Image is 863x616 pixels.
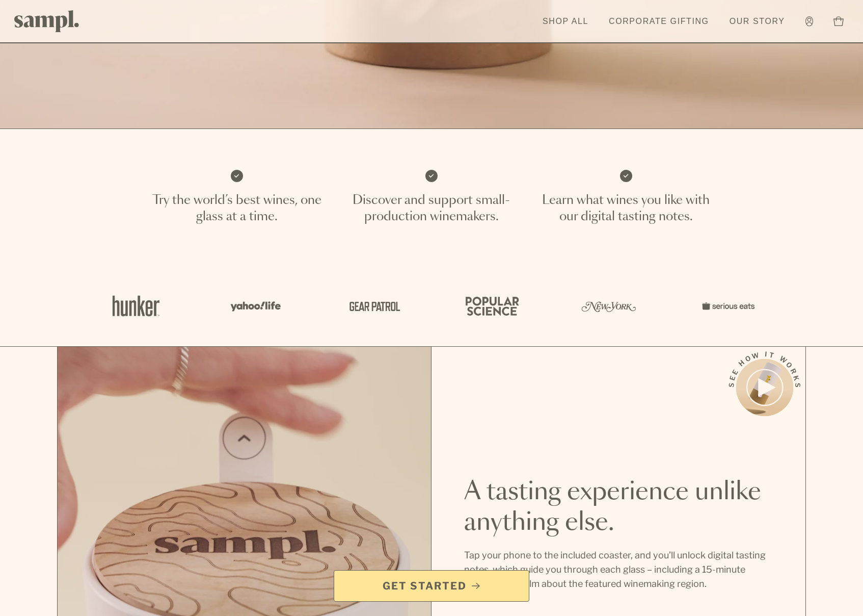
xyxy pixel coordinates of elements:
a: Get Started [334,570,529,602]
img: Artboard_4_28b4d326-c26e-48f9-9c80-911f17d6414e_x450.png [460,284,521,328]
h2: A tasting experience unlike anything else. [464,477,773,538]
img: Artboard_7_5b34974b-f019-449e-91fb-745f8d0877ee_x450.png [696,284,758,328]
img: Artboard_1_c8cd28af-0030-4af1-819c-248e302c7f06_x450.png [105,284,167,328]
img: Artboard_5_7fdae55a-36fd-43f7-8bfd-f74a06a2878e_x450.png [342,284,403,328]
p: Learn what wines you like with our digital tasting notes. [541,192,711,225]
p: Try the world’s best wines, one glass at a time. [152,192,322,225]
img: Artboard_3_0b291449-6e8c-4d07-b2c2-3f3601a19cd1_x450.png [578,284,639,328]
a: Shop All [537,10,594,33]
span: Get Started [383,579,467,593]
p: Tap your phone to the included coaster, and you’ll unlock digital tasting notes, which guide you ... [464,548,773,591]
p: Discover and support small-production winemakers. [346,192,517,225]
a: Our Story [724,10,790,33]
img: Artboard_6_04f9a106-072f-468a-bdd7-f11783b05722_x450.png [224,284,285,328]
a: Corporate Gifting [604,10,714,33]
button: See how it works [736,359,793,416]
img: Sampl logo [14,10,79,32]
